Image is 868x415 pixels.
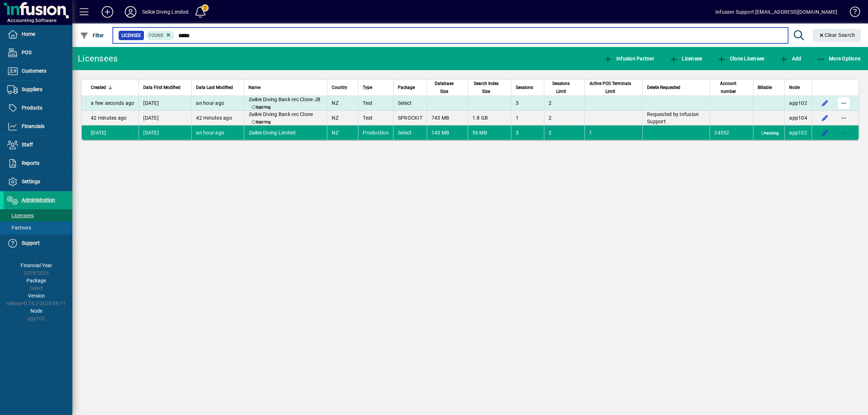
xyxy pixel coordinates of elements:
[838,112,850,124] button: More options
[250,120,272,125] span: Expiring
[30,308,42,314] span: Node
[511,111,544,125] td: 1
[398,84,415,91] span: Package
[80,33,104,38] span: Filter
[7,225,31,231] span: Partners
[844,1,859,25] a: Knowledge Base
[26,278,46,283] span: Package
[4,209,72,222] a: Licensees
[143,84,180,91] span: Data First Modified
[817,56,861,61] span: More Options
[196,84,233,91] span: Data Last Modified
[544,125,584,140] td: 2
[604,56,654,61] span: Infusion Partner
[119,5,142,18] button: Profile
[191,125,244,140] td: an hour ago
[544,111,584,125] td: 2
[710,125,753,140] td: 24352
[22,50,31,55] span: POS
[819,112,831,124] button: Edit
[838,127,850,138] button: More options
[82,125,139,140] td: [DATE]
[139,111,191,125] td: [DATE]
[715,6,837,18] div: Infusion Support [EMAIL_ADDRESS][DOMAIN_NAME]
[248,97,320,102] span: e Diving Bank rec Clone JB
[21,262,52,268] span: Financial Year
[358,111,393,125] td: Test
[22,105,42,111] span: Products
[789,130,807,136] span: app102.prod.infusionbusinesssoftware.com
[22,86,42,92] span: Suppliers
[78,29,106,42] button: Filter
[758,84,772,91] span: Billable
[248,130,295,136] span: e Diving Limited
[191,111,244,125] td: 42 minutes ago
[647,84,680,91] span: Delete Requested
[759,131,780,137] span: Pending
[91,84,106,91] span: Created
[669,56,702,61] span: Licensee
[4,117,72,136] a: Financials
[789,115,807,121] span: app104.prod.infusionbusinesssoftware.com
[22,31,35,37] span: Home
[472,80,507,95] div: Search Index Size
[602,52,656,65] button: Infusion Partner
[22,197,55,203] span: Administration
[149,33,163,38] span: Found
[516,84,533,91] span: Sessions
[248,84,260,91] span: Name
[4,173,72,191] a: Settings
[146,31,175,40] mat-chip: Found Status: Found
[778,52,803,65] button: Add
[4,234,72,252] a: Support
[327,111,358,125] td: NZ
[139,96,191,111] td: [DATE]
[818,32,855,38] span: Clear Search
[4,62,72,80] a: Customers
[122,32,141,39] span: Licensee
[838,97,850,109] button: More options
[472,80,500,95] span: Search Index Size
[427,111,468,125] td: 743 MB
[28,293,45,299] span: Version
[143,84,187,91] div: Data First Modified
[22,123,44,129] span: Financials
[789,100,807,106] span: app102.prod.infusionbusinesssoftware.com
[715,52,766,65] button: Clone Licensee
[358,96,393,111] td: Test
[819,127,831,138] button: Edit
[549,80,574,95] span: Sessions Limit
[431,80,463,95] div: Database Size
[250,104,272,110] span: Expiring
[248,84,323,91] div: Name
[647,84,705,91] div: Delete Requested
[549,80,580,95] div: Sessions Limit
[78,53,118,64] div: Licensees
[363,84,372,91] span: Type
[363,84,389,91] div: Type
[22,179,40,184] span: Settings
[7,213,34,218] span: Licensees
[248,111,259,117] em: Selki
[4,44,72,62] a: POS
[819,97,831,109] button: Edit
[468,111,511,125] td: 1.8 GB
[431,80,457,95] span: Database Size
[4,222,72,234] a: Partners
[22,240,40,246] span: Support
[139,125,191,140] td: [DATE]
[248,130,259,136] em: Selki
[717,56,764,61] span: Clone Licensee
[642,111,710,125] td: Requested by Infusion Support
[332,84,347,91] span: Country
[22,142,33,147] span: Staff
[248,111,313,117] span: e Diving Bank rec Clone
[393,125,427,140] td: Select
[332,84,354,91] div: Country
[358,125,393,140] td: Production
[544,96,584,111] td: 2
[516,84,540,91] div: Sessions
[758,84,780,91] div: Billable
[4,25,72,43] a: Home
[22,68,46,74] span: Customers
